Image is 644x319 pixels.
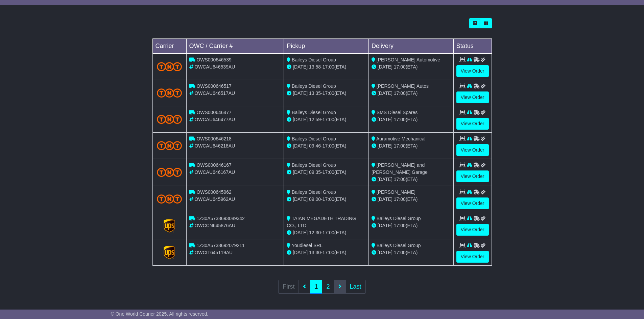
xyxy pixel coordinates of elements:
span: OWCAU645962AU [194,196,235,202]
span: [PERSON_NAME] [377,189,415,195]
span: [PERSON_NAME] Autos [377,83,429,89]
span: [DATE] [293,196,308,202]
span: [DATE] [378,223,392,228]
span: [PERSON_NAME] Automotive [377,57,440,62]
span: 17:00 [394,223,406,228]
span: 17:00 [323,250,334,255]
div: (ETA) [372,249,451,256]
span: [DATE] [293,250,308,255]
span: OWCAU646477AU [194,117,235,122]
span: 17:00 [394,250,406,255]
a: View Order [456,251,489,263]
img: TNT_Domestic.png [157,115,182,124]
div: - (ETA) [287,169,366,176]
span: [DATE] [378,90,392,96]
span: 13:58 [309,64,321,70]
span: 17:00 [323,64,334,70]
span: SMS Diesel Spares [377,110,418,115]
span: 17:00 [394,117,406,122]
span: 17:00 [394,143,406,149]
span: Baileys Diesel Group [377,216,421,221]
span: OWCAU646539AU [194,64,235,70]
span: 12:30 [309,230,321,235]
a: Last [345,280,366,294]
span: OWCCN645876AU [194,223,235,228]
a: View Order [456,197,489,209]
span: [DATE] [293,230,308,235]
span: 09:00 [309,196,321,202]
div: - (ETA) [287,116,366,123]
span: Baileys Diesel Group [292,110,336,115]
td: Carrier [152,39,186,54]
a: View Order [456,65,489,77]
span: 1Z30A5738692079211 [196,243,244,248]
span: OWS000646218 [196,136,232,141]
span: OWCAU646517AU [194,90,235,96]
span: 09:35 [309,169,321,175]
td: Status [453,39,492,54]
div: - (ETA) [287,249,366,256]
span: Baileys Diesel Group [292,83,336,89]
img: TNT_Domestic.png [157,62,182,71]
span: 17:00 [323,117,334,122]
span: 13:35 [309,90,321,96]
span: 1Z30A5738693089342 [196,216,244,221]
span: 17:00 [394,177,406,182]
span: 17:00 [394,196,406,202]
span: [DATE] [378,64,392,70]
span: 17:00 [323,143,334,149]
span: [DATE] [378,250,392,255]
span: Baileys Diesel Group [292,136,336,141]
div: (ETA) [372,196,451,203]
span: [DATE] [293,143,308,149]
span: 17:00 [323,230,334,235]
td: OWC / Carrier # [186,39,284,54]
span: [DATE] [378,117,392,122]
div: - (ETA) [287,63,366,71]
span: Auramotive Mechanical [376,136,426,141]
span: 13:30 [309,250,321,255]
span: OWS000646167 [196,162,232,168]
span: [DATE] [378,177,392,182]
div: - (ETA) [287,90,366,97]
span: 09:46 [309,143,321,149]
div: (ETA) [372,142,451,150]
span: [DATE] [293,117,308,122]
span: OWS000645962 [196,189,232,195]
span: 17:00 [394,90,406,96]
img: TNT_Domestic.png [157,194,182,204]
span: OWS000646477 [196,110,232,115]
img: GetCarrierServiceLogo [164,219,175,233]
span: 12:59 [309,117,321,122]
div: (ETA) [372,222,451,229]
span: [PERSON_NAME] and [PERSON_NAME] Garage [372,162,428,175]
span: 17:00 [394,64,406,70]
td: Delivery [368,39,453,54]
span: Baileys Diesel Group [292,57,336,62]
div: (ETA) [372,63,451,71]
div: - (ETA) [287,229,366,236]
div: - (ETA) [287,142,366,150]
a: View Order [456,170,489,182]
a: View Order [456,144,489,156]
span: OWCAU646218AU [194,143,235,149]
span: [DATE] [378,143,392,149]
img: TNT_Domestic.png [157,168,182,177]
span: OWCAU646167AU [194,169,235,175]
img: GetCarrierServiceLogo [164,246,175,259]
a: View Order [456,118,489,130]
div: (ETA) [372,116,451,123]
span: [DATE] [378,196,392,202]
a: 1 [310,280,322,294]
img: TNT_Domestic.png [157,88,182,98]
span: 17:00 [323,169,334,175]
span: [DATE] [293,64,308,70]
span: Baileys Diesel Group [292,162,336,168]
div: - (ETA) [287,196,366,203]
span: OWS000646539 [196,57,232,62]
span: Baileys Diesel Group [377,243,421,248]
span: © One World Courier 2025. All rights reserved. [111,311,209,317]
span: OWS000646517 [196,83,232,89]
img: TNT_Domestic.png [157,141,182,150]
div: (ETA) [372,90,451,97]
